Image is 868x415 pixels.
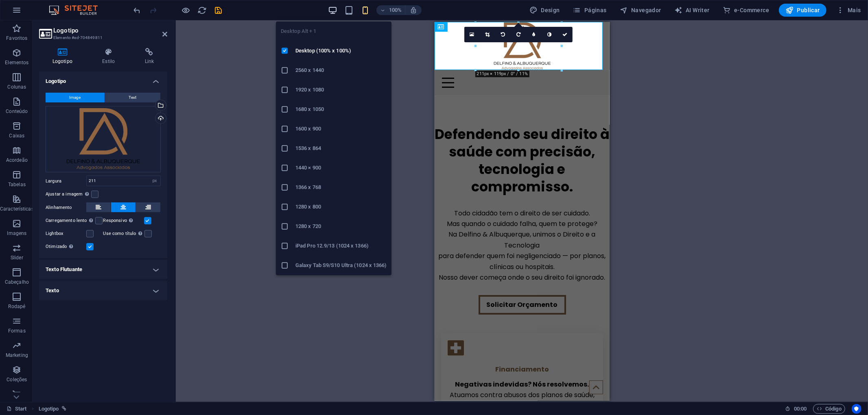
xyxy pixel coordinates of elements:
[785,404,807,414] h6: Tempo de sessão
[542,27,557,42] a: Escala de cinza
[132,5,142,15] button: undo
[7,376,27,383] p: Coleções
[46,242,86,252] label: Otimizado
[197,5,207,15] button: reload
[214,5,223,15] button: save
[511,27,526,42] a: Girar 90° para a direita
[526,4,563,17] div: Design (Ctrl+Alt+Y)
[389,5,402,15] h6: 100%
[376,5,405,15] button: 100%
[295,183,387,192] h6: 1366 x 768
[8,181,26,188] p: Tabelas
[103,216,144,226] label: Responsivo
[7,404,27,414] a: Start
[8,328,26,334] p: Formas
[464,27,480,42] a: Selecione arquivos do gerenciador de arquivos, galeria de fotos ou faça upload de arquivo(s)
[9,303,26,310] p: Rodapé
[785,6,820,14] span: Publicar
[9,133,25,139] p: Caixas
[295,241,387,251] h6: iPad Pro 12.9/13 (1024 x 1366)
[7,84,26,90] p: Colunas
[620,6,661,14] span: Navegador
[133,6,142,15] i: Desfazer: Alterar imagem responsiva (Ctrl+Z)
[46,189,91,199] label: Ajustar a imagem
[295,261,387,270] h6: Galaxy Tab S9/S10 Ultra (1024 x 1366)
[295,65,387,75] h6: 2560 x 1440
[526,4,563,17] button: Design
[53,27,167,34] h2: Logotipo
[723,6,769,14] span: e-Commerce
[852,404,861,414] button: Usercentrics
[295,46,387,56] h6: Desktop (100% x 100%)
[39,260,167,279] h4: Texto Flutuante
[557,27,573,42] a: Confirme ( Ctrl ⏎ )
[6,157,28,163] p: Acordeão
[89,48,131,65] h4: Estilo
[6,108,28,115] p: Conteúdo
[573,6,607,14] span: Páginas
[836,6,861,14] span: Mais
[46,229,86,239] label: Lightbox
[129,93,137,102] span: Text
[11,254,23,261] p: Slider
[105,93,160,102] button: Text
[671,4,713,17] button: AI Writer
[295,85,387,95] h6: 1920 x 1080
[47,5,108,15] img: Editor Logo
[295,104,387,114] h6: 1680 x 1050
[526,27,542,42] a: Borrão
[46,216,95,226] label: Carregamento lento
[794,404,807,414] span: 00 00
[529,6,560,14] span: Design
[70,93,81,102] span: Image
[833,4,864,17] button: Mais
[39,72,167,86] h4: Logotipo
[7,230,26,237] p: Imagens
[39,404,67,414] nav: breadcrumb
[46,93,105,102] button: Image
[800,406,801,412] span: :
[779,4,826,17] button: Publicar
[6,352,28,359] p: Marketing
[295,222,387,231] h6: 1280 x 720
[46,106,161,173] div: Designsemnome-Ti0niNsgQOhnBB8RHFZPBQ.png
[6,35,27,41] p: Favoritos
[39,404,59,414] span: Clique para selecionar. Clique duas vezes para editar
[295,124,387,134] h6: 1600 x 900
[719,4,772,17] button: e-Commerce
[295,143,387,153] h6: 1536 x 864
[295,163,387,173] h6: 1440 × 900
[480,27,495,42] a: Modo de recorte
[103,229,144,239] label: Use como título
[295,202,387,212] h6: 1280 x 800
[39,48,89,65] h4: Logotipo
[5,59,28,66] p: Elementos
[46,203,86,213] label: Alinhamento
[813,404,845,414] button: Código
[570,4,610,17] button: Páginas
[131,48,167,65] h4: Link
[617,4,665,17] button: Navegador
[410,7,417,14] i: Ao redimensionar, ajusta automaticamente o nível de zoom para caber no dispositivo escolhido.
[495,27,511,42] a: Girar 90° para a esquerda
[39,281,167,300] h4: Texto
[674,6,710,14] span: AI Writer
[53,34,151,41] h3: Elemento #ed-704849811
[817,404,842,414] span: Código
[5,279,29,285] p: Cabeçalho
[198,6,207,15] i: Recarregar página
[62,406,66,411] i: Este elemento está vinculado
[46,179,86,183] label: Largura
